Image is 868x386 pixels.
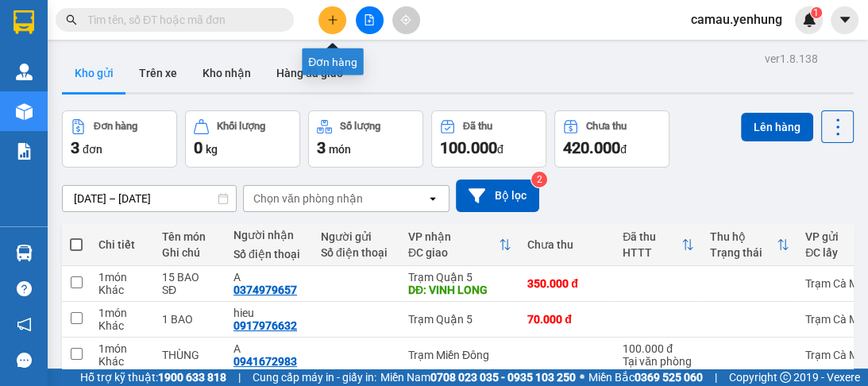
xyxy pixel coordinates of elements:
[162,349,218,361] div: THÙNG
[318,6,346,34] button: plus
[408,230,499,243] div: VP nhận
[623,246,681,259] div: HTTT
[158,371,226,384] strong: 1900 633 818
[264,54,356,92] button: Hàng đã giao
[238,369,241,386] span: |
[233,271,305,284] div: A
[98,342,146,355] div: 1 món
[126,54,190,92] button: Trên xe
[94,121,137,132] div: Đơn hàng
[580,374,584,380] span: ⚪️
[588,369,703,386] span: Miền Bắc
[62,110,177,168] button: Đơn hàng3đơn
[206,143,218,156] span: kg
[710,246,777,259] div: Trạng thái
[356,6,384,34] button: file-add
[408,349,511,361] div: Trạm Miền Đông
[233,284,297,296] div: 0374979657
[586,121,627,132] div: Chưa thu
[98,355,146,368] div: Khác
[838,13,852,27] span: caret-down
[321,230,392,243] div: Người gửi
[340,121,380,132] div: Số lượng
[463,121,492,132] div: Đã thu
[98,271,146,284] div: 1 món
[431,110,546,168] button: Đã thu100.000đ
[408,284,511,296] div: DĐ: VINH LONG
[80,369,226,386] span: Hỗ trợ kỹ thuật:
[678,10,795,29] span: camau.yenhung
[17,317,32,332] span: notification
[317,138,326,157] span: 3
[527,238,607,251] div: Chưa thu
[635,371,703,384] strong: 0369 525 060
[623,230,681,243] div: Đã thu
[615,224,702,266] th: Toggle SortBy
[162,230,218,243] div: Tên món
[16,64,33,80] img: warehouse-icon
[329,143,351,156] span: món
[563,138,620,157] span: 420.000
[83,143,102,156] span: đơn
[71,138,79,157] span: 3
[380,369,576,386] span: Miền Nam
[831,6,858,34] button: caret-down
[408,246,499,259] div: ĐC giao
[87,11,275,29] input: Tìm tên, số ĐT hoặc mã đơn
[66,14,77,25] span: search
[321,246,392,259] div: Số điện thoại
[16,103,33,120] img: warehouse-icon
[233,342,305,355] div: A
[162,284,218,296] div: SĐ
[98,319,146,332] div: Khác
[802,13,816,27] img: icon-new-feature
[531,172,547,187] sup: 2
[741,113,813,141] button: Lên hàng
[408,271,511,284] div: Trạm Quận 5
[62,54,126,92] button: Kho gửi
[440,138,497,157] span: 100.000
[497,143,503,156] span: đ
[16,245,33,261] img: warehouse-icon
[408,313,511,326] div: Trạm Quận 5
[710,230,777,243] div: Thu hộ
[430,371,576,384] strong: 0708 023 035 - 0935 103 250
[623,342,694,355] div: 100.000 đ
[194,138,203,157] span: 0
[400,14,411,25] span: aim
[162,246,218,259] div: Ghi chú
[190,54,264,92] button: Kho nhận
[162,271,218,284] div: 15 BAO
[233,355,297,368] div: 0941672983
[14,10,34,34] img: logo-vxr
[185,110,300,168] button: Khối lượng0kg
[17,353,32,368] span: message
[98,238,146,251] div: Chi tiết
[63,186,236,211] input: Select a date range.
[253,191,363,207] div: Chọn văn phòng nhận
[233,248,305,261] div: Số điện thoại
[308,110,423,168] button: Số lượng3món
[98,284,146,296] div: Khác
[527,277,607,290] div: 350.000 đ
[400,224,519,266] th: Toggle SortBy
[620,143,627,156] span: đ
[554,110,669,168] button: Chưa thu420.000đ
[780,372,791,383] span: copyright
[715,369,717,386] span: |
[233,307,305,319] div: hieu
[98,307,146,319] div: 1 món
[765,50,818,68] div: ver 1.8.138
[426,192,439,205] svg: open
[327,14,338,25] span: plus
[527,313,607,326] div: 70.000 đ
[811,7,822,18] sup: 1
[162,313,218,326] div: 1 BAO
[456,179,539,212] button: Bộ lọc
[217,121,265,132] div: Khối lượng
[253,369,376,386] span: Cung cấp máy in - giấy in:
[17,281,32,296] span: question-circle
[233,319,297,332] div: 0917976632
[813,7,819,18] span: 1
[364,14,375,25] span: file-add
